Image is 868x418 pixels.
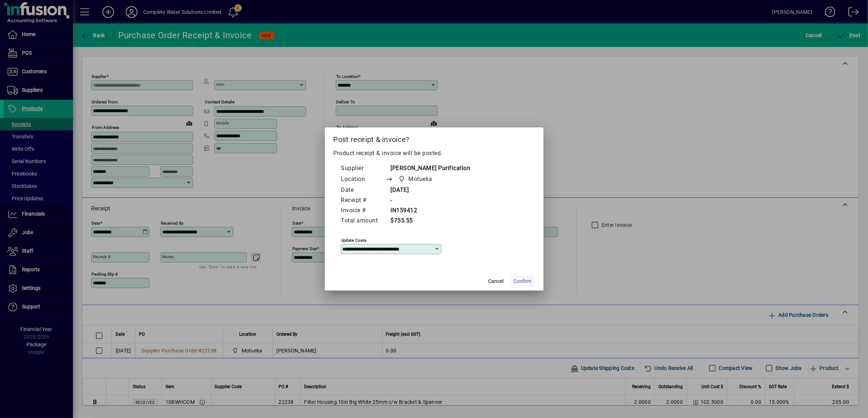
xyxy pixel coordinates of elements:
td: Location [341,174,385,185]
h2: Post receipt & invoice? [325,127,544,149]
mat-label: Update costs [341,238,367,243]
span: Cancel [489,277,504,285]
td: Supplier [341,163,385,174]
span: Motueka [397,174,436,184]
td: [PERSON_NAME] Purification [385,163,471,174]
p: Product receipt & invoice will be posted. [334,149,535,158]
td: [DATE] [385,185,471,196]
button: Cancel [484,275,508,288]
td: Total amount [341,216,385,226]
td: Receipt # [341,196,385,206]
button: Confirm [511,275,535,288]
span: Confirm [514,277,532,285]
span: Motueka [409,175,433,184]
td: $755.55 [385,216,471,226]
td: Date [341,185,385,196]
td: Invoice # [341,206,385,216]
td: - [385,196,471,206]
td: IN159412 [385,206,471,216]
